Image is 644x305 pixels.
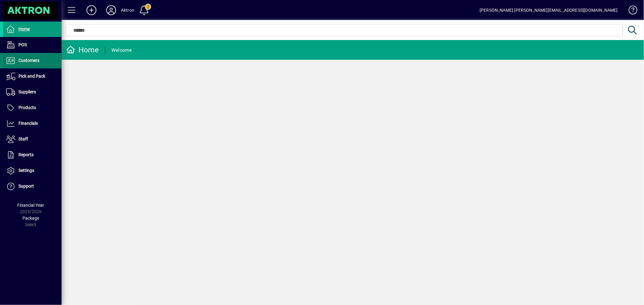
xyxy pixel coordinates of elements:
span: Products [18,105,36,110]
span: Financial Year [18,203,44,208]
span: Support [18,184,34,189]
a: POS [3,37,62,53]
span: Package [22,216,39,221]
div: Welcome [111,45,132,55]
a: Pick and Pack [3,69,62,84]
span: Staff [18,136,28,141]
span: Home [18,26,30,31]
a: Support [3,179,62,194]
button: Add [82,5,101,16]
a: Knowledge Base [624,1,636,21]
div: Aktron [121,5,134,15]
span: Financials [18,121,38,126]
div: [PERSON_NAME] [PERSON_NAME][EMAIL_ADDRESS][DOMAIN_NAME] [480,5,618,15]
span: Customers [18,58,39,63]
span: Suppliers [18,89,36,94]
div: Home [66,45,99,55]
a: Products [3,100,62,116]
span: Reports [18,152,34,157]
a: Customers [3,53,62,68]
a: Settings [3,163,62,178]
button: Profile [101,5,121,16]
span: Settings [18,168,34,173]
a: Suppliers [3,84,62,100]
a: Staff [3,132,62,147]
span: Pick and Pack [18,74,45,79]
a: Financials [3,116,62,131]
a: Reports [3,147,62,163]
span: POS [18,42,27,47]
